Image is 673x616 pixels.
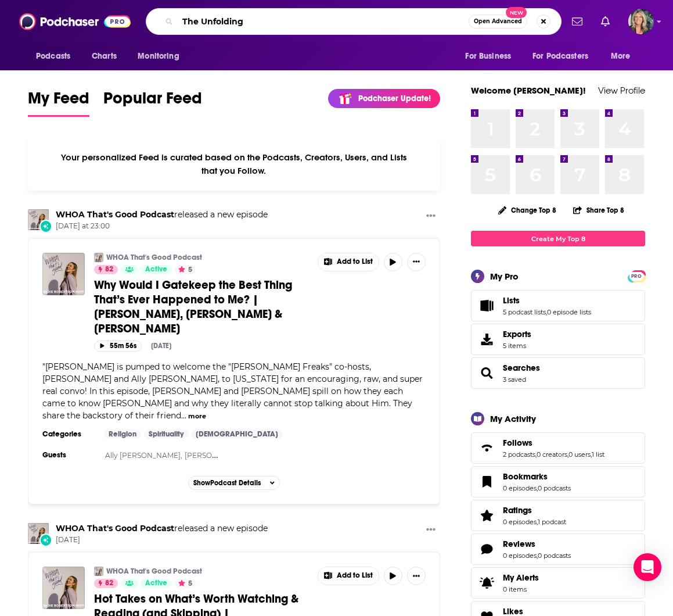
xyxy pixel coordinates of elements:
a: 82 [94,579,118,588]
a: Show notifications dropdown [596,12,614,31]
a: Create My Top 8 [471,231,645,246]
div: My Activity [490,413,536,424]
span: Bookmarks [471,466,645,497]
span: New [506,7,527,18]
a: 0 episodes [503,551,537,560]
a: 2 podcasts [503,450,535,459]
span: More [611,48,631,65]
a: Ally [PERSON_NAME], [105,451,182,460]
span: Popular Feed [103,88,202,115]
a: Reviews [475,541,498,557]
span: My Alerts [503,572,539,583]
div: Search podcasts, credits, & more... [146,8,562,35]
img: WHOA That's Good Podcast [28,209,49,230]
div: My Pro [490,271,519,282]
button: Open AdvancedNew [469,15,527,28]
span: Reviews [471,533,645,565]
span: Bookmarks [503,471,548,482]
a: 0 episodes [503,484,537,492]
button: open menu [129,45,194,67]
a: Bookmarks [475,474,498,490]
span: Ratings [503,505,532,515]
a: [DEMOGRAPHIC_DATA] [191,429,283,439]
span: Show Podcast Details [193,479,261,487]
button: open menu [28,45,85,67]
span: , [537,551,538,560]
a: Searches [475,365,498,381]
button: open menu [457,45,526,67]
img: WHOA That's Good Podcast [94,567,103,576]
span: [DATE] at 23:00 [56,221,268,231]
span: Searches [471,357,645,389]
a: View Profile [598,85,645,96]
a: 0 episodes [503,518,537,526]
span: Add to List [337,571,373,580]
a: Active [141,265,172,274]
a: Religion [104,429,141,439]
span: , [537,518,538,526]
a: Searches [503,363,540,373]
a: Show notifications dropdown [567,12,587,31]
a: WHOA That's Good Podcast [106,567,202,576]
img: WHOA That's Good Podcast [28,523,49,544]
a: 0 creators [537,450,567,459]
a: Follows [503,438,604,448]
img: WHOA That's Good Podcast [94,253,103,262]
a: Welcome [PERSON_NAME]! [471,85,586,96]
span: For Podcasters [532,48,588,65]
a: Why Would I Gatekeep the Best Thing That’s Ever Happened to Me? | [PERSON_NAME], [PERSON_NAME] & ... [94,278,309,336]
a: Spirituality [144,429,188,439]
span: Exports [503,329,531,339]
span: Monitoring [138,48,179,65]
span: Logged in as lisa.beech [628,9,654,34]
button: Show profile menu [628,9,654,34]
span: " [42,361,423,421]
div: [DATE] [151,342,171,350]
button: open menu [603,45,645,67]
a: WHOA That's Good Podcast [56,523,174,533]
div: Your personalized Feed is curated based on the Podcasts, Creators, Users, and Lists that you Follow. [28,138,440,191]
a: Exports [471,324,645,355]
span: 82 [105,578,113,589]
a: Reviews [503,539,571,549]
img: Why Would I Gatekeep the Best Thing That’s Ever Happened to Me? | Sadie, Ally Yost & Ashley Hethe... [42,253,85,295]
h3: released a new episode [56,523,268,534]
a: Popular Feed [103,88,202,117]
p: Podchaser Update! [358,94,431,103]
button: Show More Button [318,567,379,585]
span: ... [181,410,186,421]
span: , [591,450,592,459]
button: Show More Button [407,567,426,585]
a: 5 podcast lists [503,308,546,316]
span: Add to List [337,257,373,266]
span: My Alerts [475,575,498,591]
span: 0 items [503,585,539,593]
span: Lists [471,290,645,321]
span: Active [145,578,167,589]
a: 0 podcasts [538,551,571,560]
span: Ratings [471,500,645,531]
span: Lists [503,295,520,306]
a: My Alerts [471,567,645,599]
div: Open Intercom Messenger [634,553,661,581]
button: more [188,411,206,421]
input: Search podcasts, credits, & more... [178,12,469,31]
a: WHOA That's Good Podcast [106,253,202,262]
span: Exports [475,331,498,348]
span: Charts [92,48,117,65]
button: 5 [175,265,196,274]
a: Podchaser - Follow, Share and Rate Podcasts [19,10,131,33]
a: 3 saved [503,375,526,384]
a: [PERSON_NAME] [185,451,246,460]
button: 55m 56s [94,341,142,352]
img: Hot Takes on What’s Worth Watching & Reading (and Skipping) | Sadie Robertson Huff & Korie Robertson [42,567,85,609]
a: Bookmarks [503,471,571,482]
span: For Business [465,48,511,65]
